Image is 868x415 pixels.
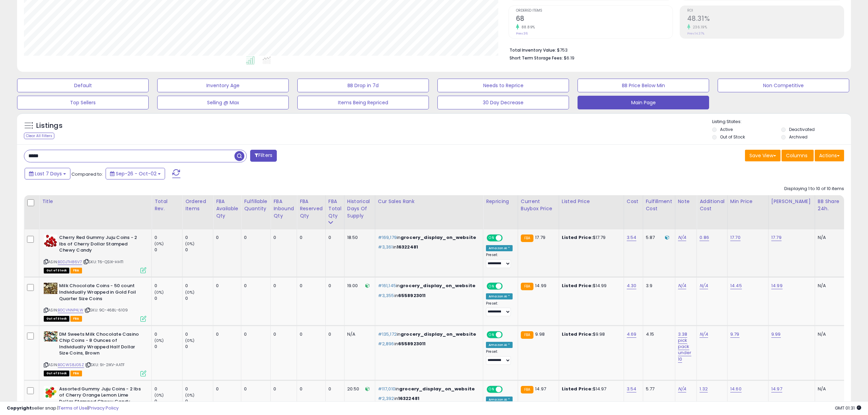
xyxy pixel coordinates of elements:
[17,96,149,109] button: Top Sellers
[700,198,724,212] div: Additional Cost
[486,293,513,299] div: Amazon AI *
[36,121,63,131] h5: Listings
[519,25,535,30] small: 88.89%
[521,283,533,290] small: FBA
[627,198,640,205] div: Cost
[398,340,426,347] span: 6558923011
[535,331,545,337] span: 9.98
[378,340,394,347] span: #2,896
[678,198,694,205] div: Note
[59,331,142,358] b: DM Sweets Milk Chocolate Casino Chip Coins - 8 Ounces of Individually Wrapped Half Dollar Size Co...
[185,386,213,392] div: 0
[487,235,496,241] span: ON
[784,186,844,192] div: Displaying 1 to 10 of 10 items
[562,282,593,289] b: Listed Price:
[486,198,515,205] div: Repricing
[328,386,339,392] div: 0
[378,386,395,392] span: #117,010
[510,47,556,53] b: Total Inventory Value:
[216,198,238,219] div: FBA Available Qty
[297,96,429,109] button: Items Being Repriced
[17,79,149,92] button: Default
[44,235,146,272] div: ASIN:
[487,332,496,337] span: ON
[562,198,621,205] div: Listed Price
[347,283,370,289] div: 19.00
[244,331,265,337] div: 0
[300,386,320,392] div: 0
[328,331,339,337] div: 0
[154,331,182,337] div: 0
[44,371,69,376] span: All listings that are currently out of stock and unavailable for purchase on Amazon
[185,247,213,253] div: 0
[562,331,619,337] div: $9.98
[401,234,476,241] span: grocery_display_on_website
[244,198,268,212] div: Fulfillable Quantity
[487,386,496,392] span: ON
[378,331,478,337] p: in
[700,386,708,392] a: 1.32
[818,235,840,241] div: N/A
[116,170,157,177] span: Sep-26 - Oct-02
[646,235,670,241] div: 5.87
[328,198,341,219] div: FBA Total Qty
[347,235,370,241] div: 18.50
[516,9,673,13] span: Ordered Items
[399,386,475,392] span: grocery_display_on_website
[486,342,513,348] div: Amazon AI *
[678,234,686,241] a: N/A
[502,332,513,337] span: OFF
[678,331,692,363] a: 3.38 pick pack under 10
[745,150,781,161] button: Save View
[154,392,164,398] small: (0%)
[486,301,513,317] div: Preset:
[85,362,125,367] span: | SKU: 9I-2IKV-AATF
[378,293,478,299] p: in
[59,386,142,407] b: Assorted Gummy Juju Coins - 2 lbs of Cherry Orange Lemon Lime Dollar Stamped Chewy Candy
[521,198,556,212] div: Current Buybox Price
[782,150,814,161] button: Columns
[815,150,844,161] button: Actions
[347,198,372,219] div: Historical Days Of Supply
[535,234,545,241] span: 17.79
[786,152,808,159] span: Columns
[789,134,808,140] label: Archived
[562,234,593,241] b: Listed Price:
[154,295,182,302] div: 0
[185,283,213,289] div: 0
[42,198,149,205] div: Title
[185,290,195,295] small: (0%)
[70,371,82,376] span: FBA
[400,282,475,289] span: grocery_display_on_website
[154,241,164,246] small: (0%)
[328,235,339,241] div: 0
[687,15,844,24] h2: 48.31%
[185,331,213,337] div: 0
[378,244,393,250] span: #3,361
[646,283,670,289] div: 3.9
[818,198,843,212] div: BB Share 24h.
[378,331,397,337] span: #135,172
[378,386,478,392] p: in
[378,292,394,299] span: #3,355
[535,282,546,289] span: 14.99
[250,150,277,162] button: Filters
[730,234,741,241] a: 17.70
[185,241,195,246] small: (0%)
[84,307,128,313] span: | SKU: 9C-468L-6109
[185,235,213,241] div: 0
[771,386,782,392] a: 14.97
[700,282,708,289] a: N/A
[7,405,119,412] div: seller snap | |
[378,235,478,241] p: in
[378,282,396,289] span: #161,145
[378,198,480,205] div: Cur Sales Rank
[300,235,320,241] div: 0
[562,386,619,392] div: $14.97
[59,235,142,255] b: Cherry Red Gummy Juju Coins - 2 lbs of Cherry Dollar Stamped Chewy Candy
[154,247,182,253] div: 0
[58,307,83,313] a: B0CVNNP4LW
[818,331,840,337] div: N/A
[273,235,291,241] div: 0
[562,283,619,289] div: $14.99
